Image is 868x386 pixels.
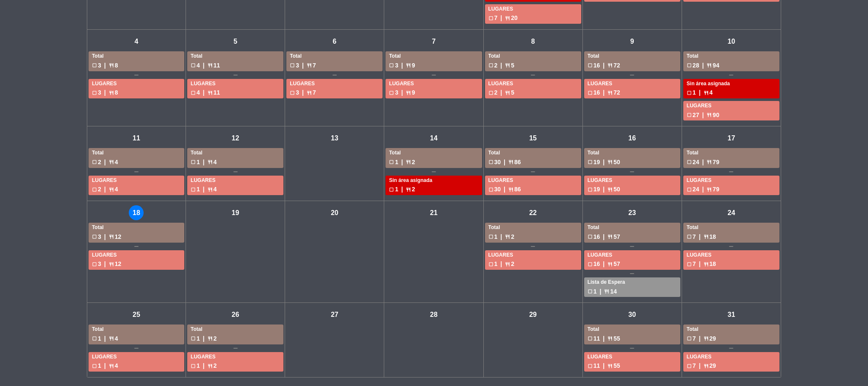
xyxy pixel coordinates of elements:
[228,131,243,145] div: 12
[208,63,213,68] span: restaurant
[588,336,593,341] span: check_box_outline_blank
[603,61,605,70] span: |
[707,63,712,68] span: restaurant
[588,185,677,194] div: 19 50
[228,205,243,220] div: 19
[704,262,709,267] span: restaurant
[488,159,494,165] span: check_box_outline_blank
[699,88,701,98] span: |
[191,364,196,369] span: check_box_outline_blank
[588,232,677,242] div: 16 57
[588,224,677,232] div: Total
[687,334,776,344] div: 7 29
[203,157,205,167] span: |
[290,90,295,95] span: check_box_outline_blank
[488,232,578,242] div: 1 2
[426,34,441,49] div: 7
[607,336,613,341] span: restaurant
[327,131,342,145] div: 13
[92,336,97,341] span: check_box_outline_blank
[488,251,578,260] div: LUGARES
[588,80,677,88] div: LUGARES
[109,364,114,369] span: restaurant
[401,157,403,167] span: |
[704,90,709,95] span: restaurant
[687,112,692,117] span: check_box_outline_blank
[588,159,593,165] span: check_box_outline_blank
[687,157,776,167] div: 24 79
[588,149,677,157] div: Total
[687,251,776,260] div: LUGARES
[588,63,593,68] span: check_box_outline_blank
[389,63,394,68] span: check_box_outline_blank
[687,187,692,192] span: check_box_outline_blank
[104,334,106,344] span: |
[724,307,739,322] div: 31
[389,176,478,185] div: Sin área asignada
[129,205,144,220] div: 18
[92,185,181,194] div: 2 4
[603,157,605,167] span: |
[104,61,106,70] span: |
[588,251,677,260] div: LUGARES
[401,185,403,194] span: |
[488,176,578,185] div: LUGARES
[191,336,196,341] span: check_box_outline_blank
[191,334,280,344] div: 1 2
[702,61,704,70] span: |
[505,63,510,68] span: restaurant
[191,80,280,88] div: LUGARES
[426,131,441,145] div: 14
[607,234,613,239] span: restaurant
[389,159,394,165] span: check_box_outline_blank
[389,52,478,61] div: Total
[504,157,505,167] span: |
[526,307,541,322] div: 29
[625,34,640,49] div: 9
[389,90,394,95] span: check_box_outline_blank
[603,361,605,371] span: |
[208,159,213,165] span: restaurant
[406,63,411,68] span: restaurant
[588,287,677,296] div: 1 14
[92,364,97,369] span: check_box_outline_blank
[625,131,640,145] div: 16
[426,205,441,220] div: 21
[327,34,342,49] div: 6
[109,262,114,267] span: restaurant
[504,185,505,194] span: |
[307,63,312,68] span: restaurant
[607,364,613,369] span: restaurant
[500,259,502,269] span: |
[500,232,502,242] span: |
[724,205,739,220] div: 24
[488,234,494,239] span: check_box_outline_blank
[389,185,478,194] div: 1 2
[302,61,304,70] span: |
[129,34,144,49] div: 4
[508,187,513,192] span: restaurant
[588,88,677,98] div: 16 72
[588,259,677,269] div: 16 57
[109,159,114,165] span: restaurant
[505,234,510,239] span: restaurant
[401,88,403,98] span: |
[191,149,280,157] div: Total
[191,176,280,185] div: LUGARES
[702,157,704,167] span: |
[109,90,114,95] span: restaurant
[488,5,578,14] div: LUGARES
[191,61,280,70] div: 4 11
[526,34,541,49] div: 8
[389,157,478,167] div: 1 2
[191,52,280,61] div: Total
[488,52,578,61] div: Total
[704,234,709,239] span: restaurant
[488,16,494,21] span: check_box_outline_blank
[389,149,478,157] div: Total
[327,307,342,322] div: 27
[191,159,196,165] span: check_box_outline_blank
[603,232,605,242] span: |
[625,307,640,322] div: 30
[687,232,776,242] div: 7 18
